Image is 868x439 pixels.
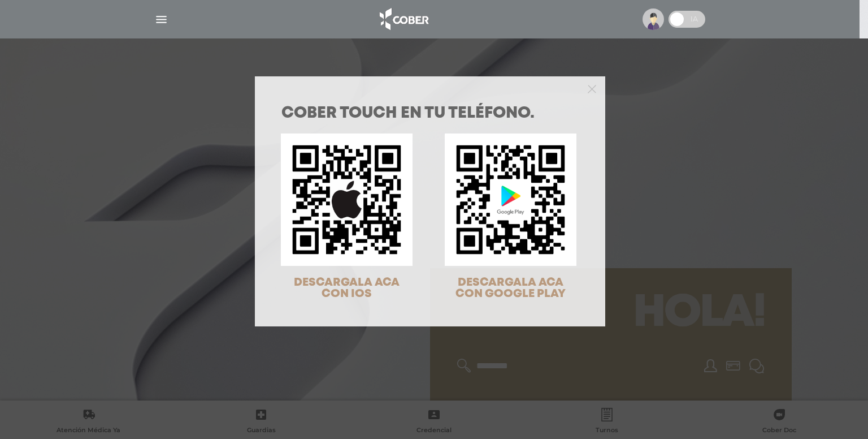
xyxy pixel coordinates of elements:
span: DESCARGALA ACA CON IOS [294,277,400,299]
button: Close [588,83,596,93]
span: DESCARGALA ACA CON GOOGLE PLAY [455,277,566,299]
h1: COBER TOUCH en tu teléfono. [281,106,579,122]
img: qr-code [445,134,576,265]
img: qr-code [281,134,413,265]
